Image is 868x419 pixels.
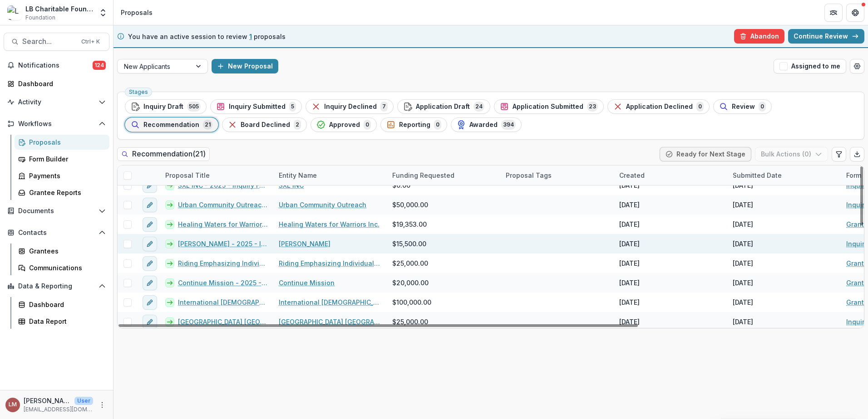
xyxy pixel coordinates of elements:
[15,185,109,200] a: Grantee Reports
[129,89,148,95] span: Stages
[733,317,753,326] div: [DATE]
[614,166,727,185] div: Created
[178,239,268,248] a: [PERSON_NAME] - 2025 - Inquiry Form
[18,207,95,215] span: Documents
[788,29,864,44] a: Continue Review
[4,95,109,109] button: Open Activity
[97,4,109,22] button: Open entity switcher
[22,37,76,46] span: Search...
[160,171,215,180] div: Proposal Title
[416,103,470,111] span: Application Draft
[380,102,388,112] span: 7
[143,315,157,329] button: edit
[222,117,307,132] button: Board Declined2
[117,147,210,161] h2: Recommendation ( 21 )
[125,99,207,114] button: Inquiry Draft505
[178,317,268,326] a: [GEOGRAPHIC_DATA] [GEOGRAPHIC_DATA] - 2025 - Inquiry Form
[15,314,109,329] a: Data Report
[178,297,268,307] a: International [DEMOGRAPHIC_DATA] [DEMOGRAPHIC_DATA] of [GEOGRAPHIC_DATA] - 2025 - Grant Funding R...
[387,166,500,185] div: Funding Requested
[392,317,428,326] span: $25,000.00
[824,4,843,22] button: Partners
[392,278,429,287] span: $20,000.00
[279,278,335,287] a: Continue Mission
[279,200,366,209] a: Urban Community Outreach
[380,117,447,132] button: Reporting0
[500,166,614,185] div: Proposal Tags
[841,171,867,180] div: Form
[392,258,428,268] span: $25,000.00
[619,239,640,248] div: [DATE]
[733,219,753,229] div: [DATE]
[273,171,322,180] div: Entity Name
[29,263,102,273] div: Communications
[500,171,557,180] div: Proposal Tags
[774,59,846,73] button: Assigned to me
[660,147,751,161] button: Ready for Next Stage
[279,239,330,248] a: [PERSON_NAME]
[178,200,268,209] a: Urban Community Outreach - 2025 - Inquiry Form
[846,4,864,22] button: Get Help
[273,166,387,185] div: Entity Name
[755,147,828,161] button: Bulk Actions (0)
[607,99,710,114] button: Application Declined0
[759,102,766,112] span: 0
[18,229,95,237] span: Contacts
[392,219,427,229] span: $19,353.00
[25,4,93,14] div: LB Charitable Foundation
[727,171,787,180] div: Submitted Date
[713,99,772,114] button: Review0
[160,166,273,185] div: Proposal Title
[732,103,755,111] span: Review
[241,121,290,129] span: Board Declined
[15,168,109,183] a: Payments
[29,171,102,180] div: Payments
[74,397,93,405] p: User
[727,166,841,185] div: Submitted Date
[143,198,157,212] button: edit
[733,278,753,287] div: [DATE]
[619,200,640,209] div: [DATE]
[15,244,109,258] a: Grantees
[29,300,102,309] div: Dashboard
[178,258,268,268] a: Riding Emphasizing Individual Needs & Strengths - 2025 - Grant Funding Request Requirements and Q...
[4,117,109,131] button: Open Workflows
[9,402,17,408] div: Loida Mendoza
[399,121,430,129] span: Reporting
[79,37,102,47] div: Ctrl + K
[451,117,522,132] button: Awarded394
[121,8,153,17] div: Proposals
[18,283,95,290] span: Data & Reporting
[18,120,95,128] span: Workflows
[143,295,157,310] button: edit
[392,200,428,209] span: $50,000.00
[24,405,93,414] p: [EMAIL_ADDRESS][DOMAIN_NAME]
[29,246,102,256] div: Grantees
[229,103,286,111] span: Inquiry Submitted
[117,6,156,19] nav: breadcrumb
[626,103,693,111] span: Application Declined
[619,297,640,307] div: [DATE]
[4,279,109,293] button: Open Data & Reporting
[619,317,640,326] div: [DATE]
[4,33,109,51] button: Search...
[203,120,212,130] span: 21
[473,102,484,112] span: 24
[306,99,394,114] button: Inquiry Declined7
[143,121,199,129] span: Recommendation
[324,103,377,111] span: Inquiry Declined
[212,59,278,73] button: New Proposal
[178,219,268,229] a: Healing Waters for Warriors Inc. - 2025 - Grant Funding Request Requirements and Questionnaires
[143,256,157,271] button: edit
[128,32,286,41] p: You have an active session to review proposals
[434,120,441,130] span: 0
[832,147,846,161] button: Edit table settings
[143,217,157,232] button: edit
[4,76,109,91] a: Dashboard
[29,188,102,197] div: Grantee Reports
[289,102,296,112] span: 5
[29,317,102,326] div: Data Report
[15,135,109,150] a: Proposals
